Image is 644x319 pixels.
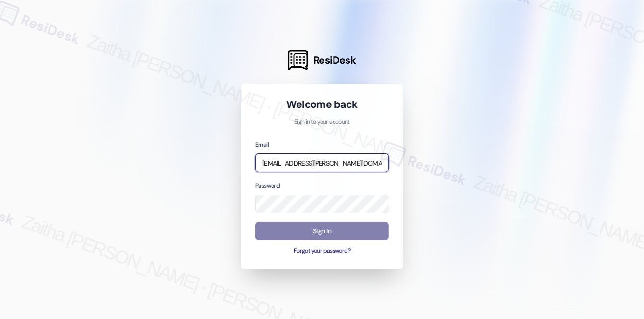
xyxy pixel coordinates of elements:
button: Sign In [255,222,389,241]
span: ResiDesk [313,53,356,67]
label: Password [255,182,280,190]
p: Sign in to your account [255,118,389,127]
h1: Welcome back [255,98,389,111]
input: name@example.com [255,153,389,172]
button: Forgot your password? [255,247,389,255]
img: ResiDesk Logo [288,50,308,70]
label: Email [255,141,269,149]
